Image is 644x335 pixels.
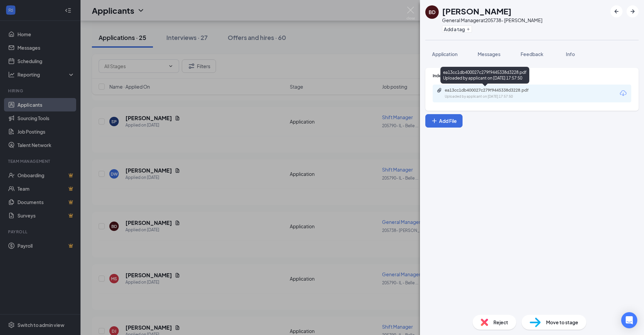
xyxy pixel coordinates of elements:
[478,51,500,57] span: Messages
[445,88,539,93] div: ea13cc1db400027c279f9445338d3228.pdf
[442,5,512,17] h1: [PERSON_NAME]
[621,312,637,328] div: Open Intercom Messenger
[425,114,463,128] button: Add FilePlus
[433,73,631,79] div: Indeed Resume
[619,89,627,97] svg: Download
[432,51,458,57] span: Application
[442,17,542,23] div: General Manager at 205738- [PERSON_NAME]
[431,117,438,124] svg: Plus
[627,5,639,17] button: ArrowRight
[429,9,435,15] div: BD
[546,319,578,326] span: Move to stage
[442,26,472,33] button: PlusAdd a tag
[612,7,621,15] svg: ArrowLeftNew
[466,27,470,31] svg: Plus
[610,5,623,17] button: ArrowLeftNew
[437,88,442,93] svg: Paperclip
[493,319,508,326] span: Reject
[437,88,545,99] a: Paperclipea13cc1db400027c279f9445338d3228.pdfUploaded by applicant on [DATE] 17:57:50
[521,51,543,57] span: Feedback
[566,51,575,57] span: Info
[629,7,637,15] svg: ArrowRight
[445,94,545,99] div: Uploaded by applicant on [DATE] 17:57:50
[440,67,529,84] div: ea13cc1db400027c279f9445338d3228.pdf Uploaded by applicant on [DATE] 17:57:50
